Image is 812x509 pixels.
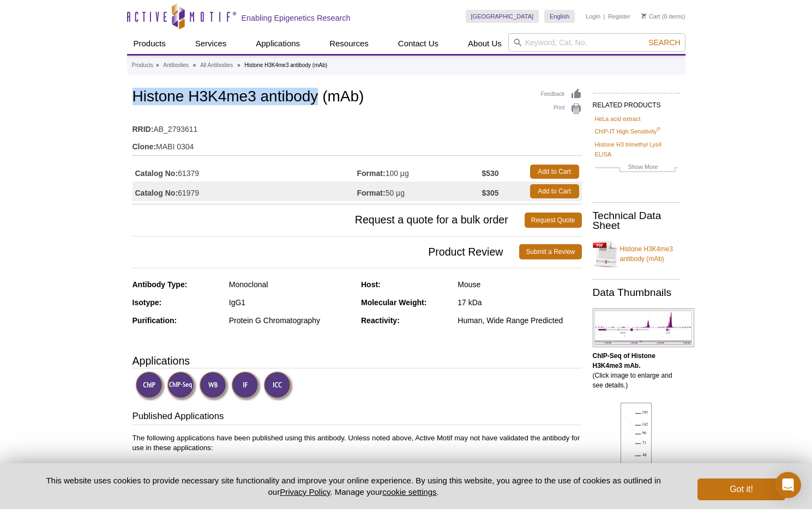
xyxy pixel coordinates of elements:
a: Histone H3K4me3 antibody (mAb) [593,238,680,270]
strong: $530 [482,168,498,178]
a: Products [127,33,172,54]
a: About Us [461,33,508,54]
a: All Antibodies [200,60,233,70]
strong: Catalog No: [135,188,178,198]
b: ChIP-Seq of Histone H3K4me3 mAb. [593,352,655,369]
p: This website uses cookies to provide necessary site functionality and improve your online experie... [27,475,680,498]
h3: Applications [133,353,582,369]
img: Histone H3K4me3 antibody (mAb) tested by Western blot. [621,403,652,488]
img: Histone H3K4me3 antibody (mAb) tested by ChIP-Seq. [593,308,694,347]
a: Submit a Review [519,244,581,259]
div: Monoclonal [229,280,353,289]
img: Western Blot Validated [199,371,229,401]
strong: Antibody Type: [133,280,188,289]
p: (Click image to enlarge and see details.) [593,351,680,390]
a: Resources [323,33,375,54]
strong: Reactivity: [361,316,400,325]
td: 61379 [133,162,357,181]
li: » [156,62,159,68]
a: Contact Us [392,33,445,54]
li: (0 items) [641,10,685,23]
h2: Data Thumbnails [593,288,680,298]
strong: Format: [357,168,386,178]
a: English [544,10,575,23]
button: Search [645,38,683,47]
div: Mouse [458,280,581,289]
span: Search [648,38,680,47]
a: Histone H3 trimethyl Lys4 ELISA [595,140,678,159]
a: Add to Cart [530,184,579,198]
a: Products [132,60,153,70]
a: Print [541,103,582,115]
strong: Format: [357,188,386,198]
a: ChIP-IT High Sensitivity® [595,126,660,136]
td: 100 µg [357,162,482,181]
input: Keyword, Cat. No. [508,33,685,52]
a: Register [608,13,630,20]
li: | [604,10,605,23]
a: Login [586,13,600,20]
td: AB_2793611 [133,118,582,135]
a: Request Quote [525,213,582,228]
strong: Isotype: [133,298,162,307]
a: Add to Cart [530,165,579,179]
span: Request a quote for a bulk order [133,213,525,228]
div: Open Intercom Messenger [775,472,801,498]
a: Antibodies [163,60,189,70]
a: Show More [595,162,678,174]
div: Protein G Chromatography [229,316,353,325]
td: 50 µg [357,181,482,201]
button: cookie settings [382,487,436,496]
sup: ® [657,127,660,132]
img: Immunofluorescence Validated [231,371,261,401]
strong: Purification: [133,316,177,325]
strong: Molecular Weight: [361,298,426,307]
td: MABI 0304 [133,135,582,153]
h1: Histone H3K4me3 antibody (mAb) [133,88,582,107]
strong: RRID: [133,124,154,134]
div: IgG1 [229,298,353,307]
td: 61979 [133,181,357,201]
a: Cart [641,13,660,20]
div: 17 kDa [458,298,581,307]
a: Applications [249,33,306,54]
span: Product Review [133,244,520,259]
strong: $305 [482,188,498,198]
li: » [193,62,196,68]
button: Got it! [697,478,785,500]
a: [GEOGRAPHIC_DATA] [466,10,539,23]
img: Immunocytochemistry Validated [263,371,293,401]
img: ChIP Validated [135,371,165,401]
li: Histone H3K4me3 antibody (mAb) [244,62,327,68]
strong: Host: [361,280,381,289]
a: Feedback [541,88,582,100]
img: ChIP-Seq Validated [167,371,197,401]
strong: Clone: [133,142,157,152]
a: Services [189,33,233,54]
div: Human, Wide Range Predicted [458,316,581,325]
a: Privacy Policy [280,487,330,496]
img: Your Cart [641,13,646,19]
h2: Enabling Epigenetics Research [242,13,351,23]
h2: RELATED PRODUCTS [593,93,680,112]
h3: Published Applications [133,410,582,425]
strong: Catalog No: [135,168,178,178]
a: HeLa acid extract [595,114,641,124]
h2: Technical Data Sheet [593,211,680,231]
li: » [237,62,240,68]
